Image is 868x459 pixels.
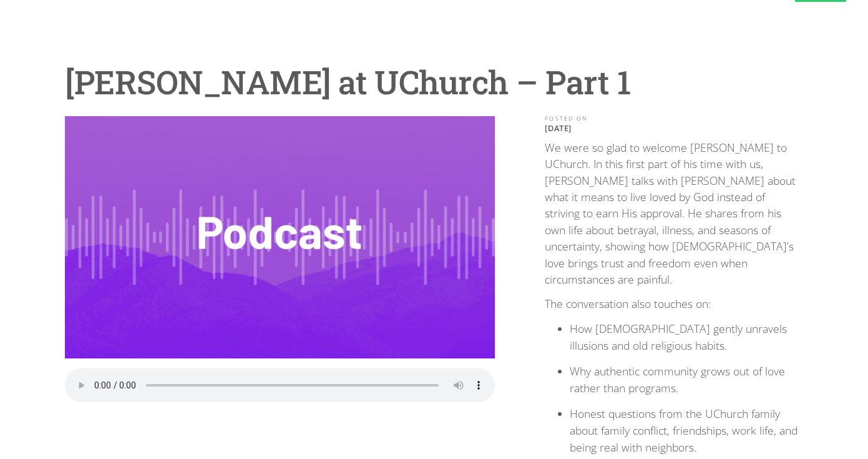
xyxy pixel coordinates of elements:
[570,405,802,457] li: Honest questions from the UChurch family about family conflict, friendships, work life, and being...
[570,320,802,355] li: How [DEMOGRAPHIC_DATA] gently unravels illusions and old religious habits.
[545,123,802,133] p: [DATE]
[65,368,495,402] audio: Your browser does not support the audio element.
[570,363,802,397] li: Why authentic community grows out of love rather than programs.
[545,295,802,312] p: The conversation also touches on:
[65,64,802,100] h1: [PERSON_NAME] at UChurch – Part 1
[545,139,802,288] p: We were so glad to welcome [PERSON_NAME] to UChurch. In this first part of his time with us, [PER...
[65,116,495,358] img: Wayne Jacobsen at UChurch – Part 1
[545,116,802,122] div: POSTED ON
